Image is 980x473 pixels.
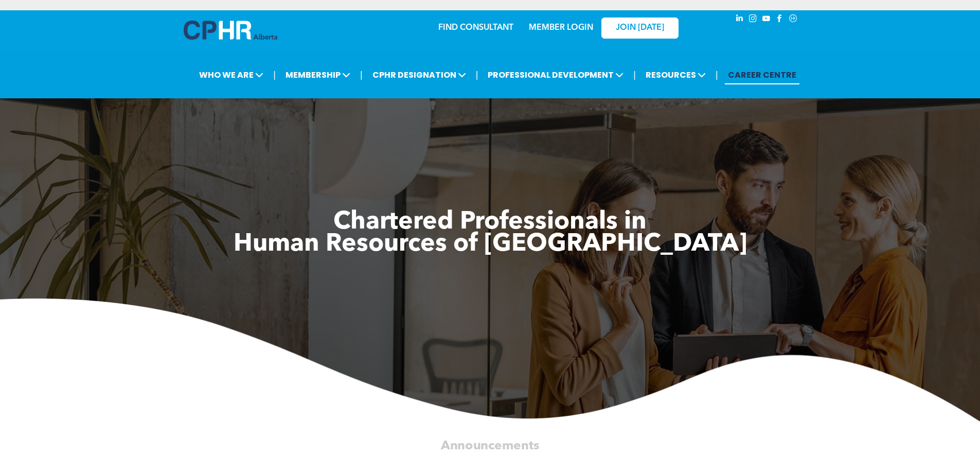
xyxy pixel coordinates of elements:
span: Announcements [441,439,539,451]
span: PROFESSIONAL DEVELOPMENT [485,65,627,84]
li: | [360,64,363,85]
img: A blue and white logo for cp alberta [184,21,277,40]
a: FIND CONSULTANT [438,24,513,32]
a: Social network [788,13,799,27]
li: | [273,64,276,85]
li: | [633,64,636,85]
a: CAREER CENTRE [725,65,799,84]
span: MEMBERSHIP [282,65,353,84]
span: WHO WE ARE [196,65,266,84]
span: CPHR DESIGNATION [369,65,469,84]
a: instagram [747,13,759,27]
li: | [716,64,718,85]
span: Human Resources of [GEOGRAPHIC_DATA] [234,232,747,257]
a: JOIN [DATE] [601,17,679,39]
span: RESOURCES [643,65,709,84]
span: JOIN [DATE] [616,23,664,33]
span: Chartered Professionals in [333,210,647,235]
a: linkedin [734,13,745,27]
a: MEMBER LOGIN [529,24,593,32]
a: facebook [774,13,786,27]
li: | [476,64,478,85]
a: youtube [761,13,772,27]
